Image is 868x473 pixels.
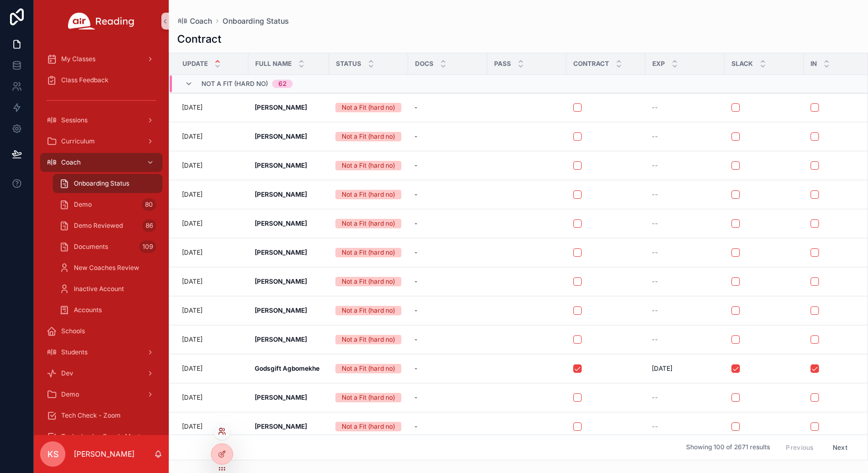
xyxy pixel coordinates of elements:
[61,116,88,124] span: Sessions
[652,335,718,344] a: --
[182,335,242,344] a: [DATE]
[342,161,395,170] div: Not a Fit (hard no)
[652,335,658,344] span: --
[652,364,718,373] a: [DATE]
[182,161,242,170] a: [DATE]
[182,248,242,257] a: [DATE]
[74,285,124,293] span: Inactive Account
[278,80,286,88] div: 62
[652,103,658,112] span: --
[182,190,202,199] p: [DATE]
[47,448,59,460] span: KS
[414,364,418,373] span: -
[182,132,202,141] p: [DATE]
[342,364,395,373] div: Not a Fit (hard no)
[255,364,320,372] strong: Godsgift Agbomekhe
[414,219,418,228] span: -
[336,60,361,68] span: Status
[74,264,139,272] span: New Coaches Review
[335,277,402,286] a: Not a Fit (hard no)
[182,60,208,68] span: Update
[1,51,20,70] iframe: Spotlight
[40,385,162,404] a: Demo
[414,306,481,315] a: -
[414,190,418,199] span: -
[40,132,162,151] a: Curriculum
[731,60,753,68] span: Slack
[414,190,481,199] a: -
[255,132,323,141] a: [PERSON_NAME]
[182,277,242,286] a: [DATE]
[414,219,481,228] a: -
[182,219,242,228] a: [DATE]
[414,393,481,402] a: -
[182,306,242,315] a: [DATE]
[414,422,418,431] span: -
[652,103,718,112] a: --
[652,219,718,228] a: --
[414,277,418,286] span: -
[494,60,511,68] span: Pass
[182,277,202,286] p: [DATE]
[61,390,79,399] span: Demo
[414,132,418,141] span: -
[255,422,307,430] strong: [PERSON_NAME]
[652,248,718,257] a: --
[61,432,140,441] span: Tech check - Google Meet
[255,219,323,228] a: [PERSON_NAME]
[652,422,658,431] span: --
[335,335,402,344] a: Not a Fit (hard no)
[342,219,395,228] div: Not a Fit (hard no)
[182,103,242,112] a: [DATE]
[40,322,162,341] a: Schools
[652,393,718,402] a: --
[40,406,162,425] a: Tech Check - Zoom
[652,422,718,431] a: --
[53,195,162,214] a: Demo80
[335,248,402,257] a: Not a Fit (hard no)
[40,71,162,90] a: Class Feedback
[255,335,307,343] strong: [PERSON_NAME]
[414,248,418,257] span: -
[342,306,395,315] div: Not a Fit (hard no)
[335,306,402,315] a: Not a Fit (hard no)
[190,16,212,26] span: Coach
[182,335,202,344] p: [DATE]
[825,439,855,456] button: Next
[182,248,202,257] p: [DATE]
[335,103,402,112] a: Not a Fit (hard no)
[255,306,307,314] strong: [PERSON_NAME]
[414,132,481,141] a: -
[255,60,292,68] span: Full name
[255,248,323,257] a: [PERSON_NAME]
[182,364,202,373] p: [DATE]
[255,248,307,256] strong: [PERSON_NAME]
[74,179,129,188] span: Onboarding Status
[414,161,418,170] span: -
[414,103,418,112] span: -
[61,158,81,167] span: Coach
[342,248,395,257] div: Not a Fit (hard no)
[652,277,718,286] a: --
[335,132,402,141] a: Not a Fit (hard no)
[53,237,162,256] a: Documents109
[255,393,323,402] a: [PERSON_NAME]
[182,364,242,373] a: [DATE]
[223,16,289,26] a: Onboarding Status
[53,258,162,277] a: New Coaches Review
[255,277,307,285] strong: [PERSON_NAME]
[182,422,242,431] a: [DATE]
[652,248,658,257] span: --
[652,306,658,315] span: --
[342,277,395,286] div: Not a Fit (hard no)
[40,153,162,172] a: Coach
[335,161,402,170] a: Not a Fit (hard no)
[255,393,307,401] strong: [PERSON_NAME]
[40,111,162,130] a: Sessions
[652,277,658,286] span: --
[61,411,121,420] span: Tech Check - Zoom
[182,306,202,315] p: [DATE]
[53,279,162,298] a: Inactive Account
[335,393,402,402] a: Not a Fit (hard no)
[414,277,481,286] a: -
